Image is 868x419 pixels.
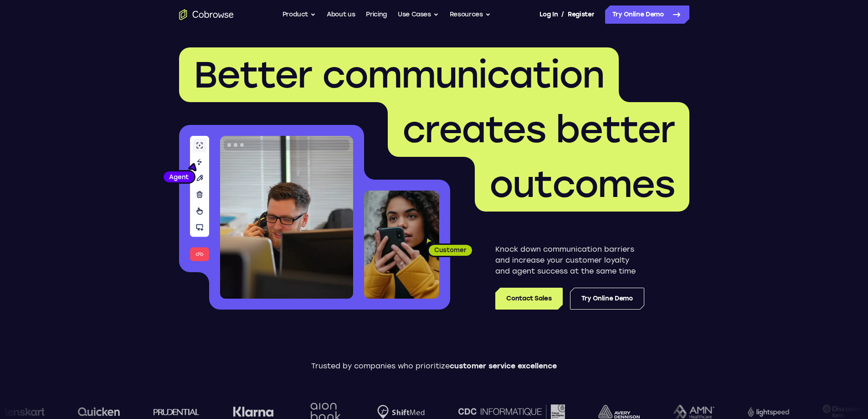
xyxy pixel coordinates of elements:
[282,5,316,24] button: Product
[220,136,353,299] img: A customer support agent talking on the phone
[570,288,644,310] a: Try Online Demo
[232,406,273,417] img: Klarna
[450,362,557,370] span: customer service excellence
[561,9,564,20] span: /
[376,405,424,419] img: Shiftmed
[489,162,675,206] span: outcomes
[539,5,558,24] a: Log In
[568,5,594,24] a: Register
[194,53,604,97] span: Better communication
[672,405,714,419] img: AMN Healthcare
[605,5,689,24] a: Try Online Demo
[495,288,562,310] a: Contact Sales
[179,9,234,20] a: Go to the home page
[450,5,491,24] button: Resources
[153,408,199,415] img: prudential
[402,108,675,151] span: creates better
[364,191,439,299] img: A customer holding their phone
[398,5,439,24] button: Use Cases
[495,244,644,277] p: Knock down communication barriers and increase your customer loyalty and agent success at the sam...
[597,405,639,419] img: avery-dennison
[366,5,387,24] a: Pricing
[457,404,564,419] img: CDC Informatique
[327,5,355,24] a: About us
